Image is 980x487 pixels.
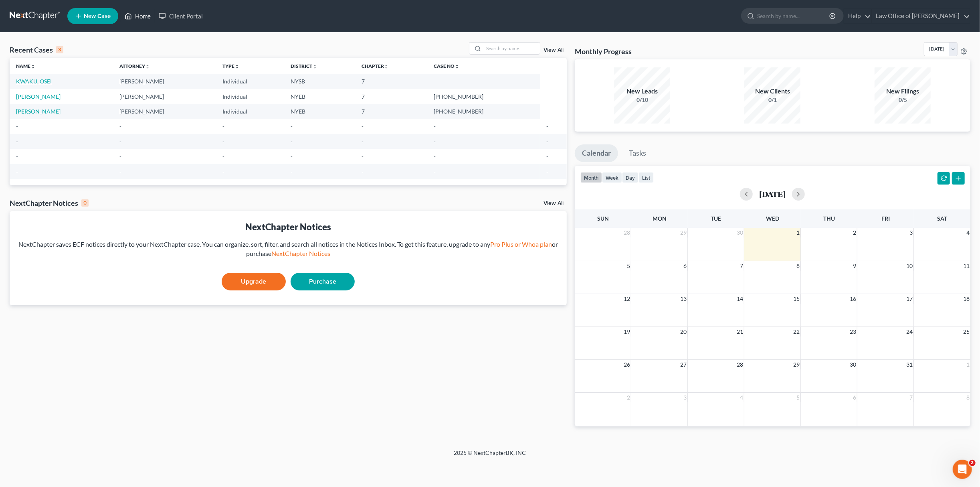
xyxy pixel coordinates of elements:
[881,215,890,222] span: Fri
[736,360,744,369] span: 28
[271,250,330,257] a: NextChapter Notices
[623,294,631,304] span: 12
[155,9,207,23] a: Client Portal
[966,228,970,237] span: 4
[597,215,609,222] span: Sun
[623,327,631,337] span: 19
[823,215,835,222] span: Thu
[119,168,121,175] span: -
[653,215,667,222] span: Mon
[16,78,52,85] a: KWAKU, OSEI
[966,393,970,402] span: 8
[223,63,240,69] a: Typeunfold_more
[384,64,389,69] i: unfold_more
[546,138,548,145] span: -
[757,8,830,23] input: Search by name...
[119,63,150,69] a: Attorneyunfold_more
[434,123,436,130] span: -
[291,123,293,130] span: -
[455,64,459,69] i: unfold_more
[622,172,639,183] button: day
[223,123,225,130] span: -
[284,104,355,119] td: NYEB
[223,138,225,145] span: -
[434,153,436,160] span: -
[875,87,931,96] div: New Filings
[736,327,744,337] span: 21
[622,144,653,162] a: Tasks
[291,273,355,290] a: Purchase
[216,89,284,104] td: Individual
[544,47,564,53] a: View All
[113,89,216,104] td: [PERSON_NAME]
[683,261,687,271] span: 6
[683,393,687,402] span: 3
[580,172,602,183] button: month
[849,327,857,337] span: 23
[796,261,800,271] span: 8
[56,46,63,53] div: 3
[626,261,631,271] span: 5
[84,13,111,19] span: New Case
[849,294,857,304] span: 16
[905,360,913,369] span: 31
[905,294,913,304] span: 17
[852,228,857,237] span: 2
[30,64,35,69] i: unfold_more
[602,172,622,183] button: week
[16,153,18,160] span: -
[81,199,89,207] div: 0
[875,96,931,104] div: 0/5
[113,104,216,119] td: [PERSON_NAME]
[623,228,631,237] span: 28
[966,360,970,369] span: 1
[546,168,548,175] span: -
[872,9,970,23] a: Law Office of [PERSON_NAME]
[575,47,632,56] h3: Monthly Progress
[434,63,459,69] a: Case Nounfold_more
[623,360,631,369] span: 26
[121,9,155,23] a: Home
[222,273,286,290] a: Upgrade
[969,460,976,466] span: 2
[614,96,670,104] div: 0/10
[953,460,972,479] iframe: Intercom live chat
[614,87,670,96] div: New Leads
[962,294,970,304] span: 18
[16,93,61,100] a: [PERSON_NAME]
[362,138,364,145] span: -
[962,327,970,337] span: 25
[909,228,913,237] span: 3
[291,138,293,145] span: -
[284,74,355,89] td: NYSB
[679,327,687,337] span: 20
[792,327,800,337] span: 22
[216,74,284,89] td: Individual
[792,360,800,369] span: 29
[10,45,63,55] div: Recent Cases
[852,261,857,271] span: 9
[796,393,800,402] span: 5
[744,96,800,104] div: 0/1
[223,168,225,175] span: -
[119,153,121,160] span: -
[792,294,800,304] span: 15
[796,228,800,237] span: 1
[852,393,857,402] span: 6
[355,104,427,119] td: 7
[484,43,540,54] input: Search by name...
[16,63,35,69] a: Nameunfold_more
[434,168,436,175] span: -
[679,294,687,304] span: 13
[355,89,427,104] td: 7
[744,87,800,96] div: New Clients
[16,168,18,175] span: -
[235,64,240,69] i: unfold_more
[262,449,719,463] div: 2025 © NextChapterBK, INC
[905,327,913,337] span: 24
[759,190,786,198] h2: [DATE]
[679,360,687,369] span: 27
[427,104,540,119] td: [PHONE_NUMBER]
[362,168,364,175] span: -
[739,261,744,271] span: 7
